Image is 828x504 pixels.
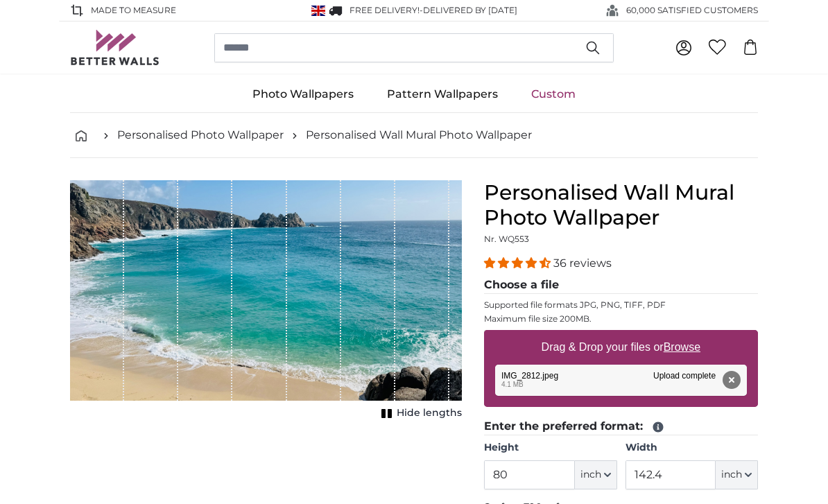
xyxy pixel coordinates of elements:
img: Betterwalls [70,30,160,65]
span: Delivered by [DATE] [423,5,517,15]
a: Personalised Wall Mural Photo Wallpaper [306,127,532,144]
span: 36 reviews [553,257,612,270]
p: Maximum file size 200MB. [484,313,758,324]
span: FREE delivery! [350,5,420,15]
span: Nr. WQ553 [484,234,529,244]
span: - [420,5,517,15]
nav: breadcrumbs [70,113,758,158]
img: United Kingdom [311,6,325,16]
a: Photo Wallpapers [236,76,370,112]
a: Custom [515,76,592,112]
a: Pattern Wallpapers [370,76,515,112]
span: Made to Measure [91,4,176,17]
legend: Choose a file [484,277,758,294]
u: Browse [664,341,700,353]
span: inch [721,468,742,482]
span: 4.31 stars [484,257,553,270]
button: inch [575,460,617,489]
label: Height [484,441,616,455]
button: inch [716,460,758,489]
span: 60,000 SATISFIED CUSTOMERS [626,4,758,17]
p: Supported file formats JPG, PNG, TIFF, PDF [484,299,758,311]
span: inch [580,468,601,482]
button: Hide lengths [377,403,462,423]
a: Personalised Photo Wallpaper [117,127,284,144]
label: Drag & Drop your files or [536,333,706,361]
h1: Personalised Wall Mural Photo Wallpaper [484,180,758,230]
legend: Enter the preferred format: [484,418,758,435]
label: Width [626,441,758,455]
div: 1 of 1 [70,180,462,423]
span: Hide lengths [397,406,462,420]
